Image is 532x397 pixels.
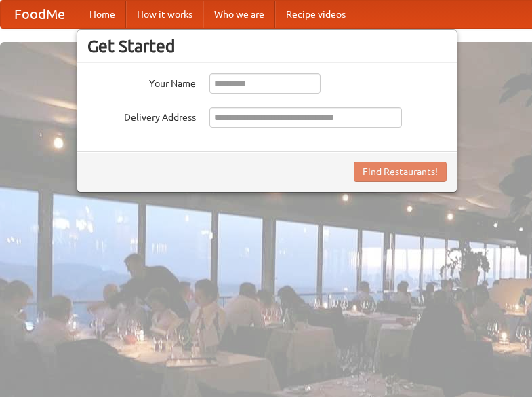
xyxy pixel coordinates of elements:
[79,1,126,28] a: Home
[275,1,356,28] a: Recipe videos
[126,1,203,28] a: How it works
[1,1,79,28] a: FoodMe
[87,36,447,56] h3: Get Started
[354,162,447,182] button: Find Restaurants!
[203,1,275,28] a: Who we are
[87,73,196,90] label: Your Name
[87,107,196,124] label: Delivery Address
